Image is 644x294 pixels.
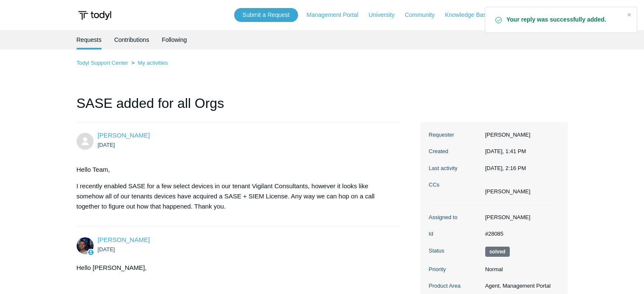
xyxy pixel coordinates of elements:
[98,132,150,139] span: Jeremiah Burton
[481,213,559,222] dd: [PERSON_NAME]
[307,11,367,19] a: Management Portal
[485,187,531,196] li: Gerty Tsinnie
[77,165,392,175] p: Hello Team,
[429,147,481,156] dt: Created
[77,60,128,66] a: Todyl Support Center
[114,30,149,49] a: Contributions
[429,247,481,255] dt: Status
[77,181,392,212] p: I recently enabled SASE for a few select devices in our tenant Vigilant Consultants, however it l...
[485,148,526,154] time: 09/11/2025, 13:41
[485,165,526,171] time: 09/12/2025, 14:16
[485,247,510,257] span: This request has been solved
[77,8,113,23] img: Todyl Support Center Help Center home page
[98,246,115,253] time: 09/11/2025, 14:26
[98,236,150,243] span: Connor Davis
[481,230,559,238] dd: #28085
[77,60,130,66] li: Todyl Support Center
[429,230,481,238] dt: Id
[506,16,620,24] strong: Your reply was successfully added.
[429,282,481,290] dt: Product Area
[138,60,168,66] a: My activities
[98,236,150,243] a: [PERSON_NAME]
[481,282,559,290] dd: Agent, Management Portal
[429,131,481,139] dt: Requester
[405,11,443,19] a: Community
[98,132,150,139] a: [PERSON_NAME]
[429,164,481,173] dt: Last activity
[77,93,401,122] h1: SASE added for all Orgs
[162,30,187,49] a: Following
[429,213,481,222] dt: Assigned to
[368,11,403,19] a: University
[429,181,481,189] dt: CCs
[481,131,559,139] dd: [PERSON_NAME]
[481,265,559,274] dd: Normal
[429,265,481,274] dt: Priority
[130,60,168,66] li: My activities
[98,142,115,148] time: 09/11/2025, 13:41
[623,9,635,21] div: Close
[445,11,498,19] a: Knowledge Base
[77,30,102,49] li: Requests
[234,8,298,22] a: Submit a Request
